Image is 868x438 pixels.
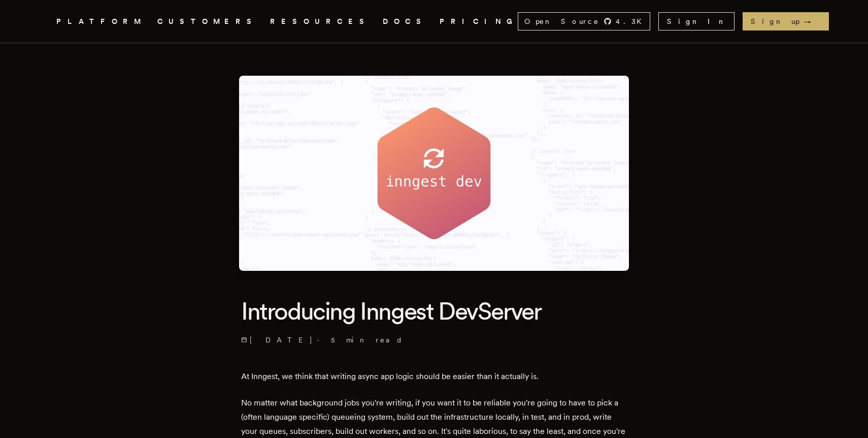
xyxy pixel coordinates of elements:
[241,369,627,384] p: At Inngest, we think that writing async app logic should be easier than it actually is.
[331,335,403,345] span: 5 min read
[239,76,629,271] img: Featured image for Introducing Inngest DevServer blog post
[383,15,427,28] a: DOCS
[241,335,627,345] p: ·
[157,15,258,28] a: CUSTOMERS
[743,12,829,30] a: Sign up
[241,335,313,345] span: [DATE]
[270,15,371,28] button: RESOURCES
[440,15,518,28] a: PRICING
[56,15,145,28] button: PLATFORM
[524,16,599,26] span: Open Source
[241,295,627,327] h1: Introducing Inngest DevServer
[804,16,821,26] span: →
[616,16,648,26] span: 4.3 K
[658,12,735,30] a: Sign In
